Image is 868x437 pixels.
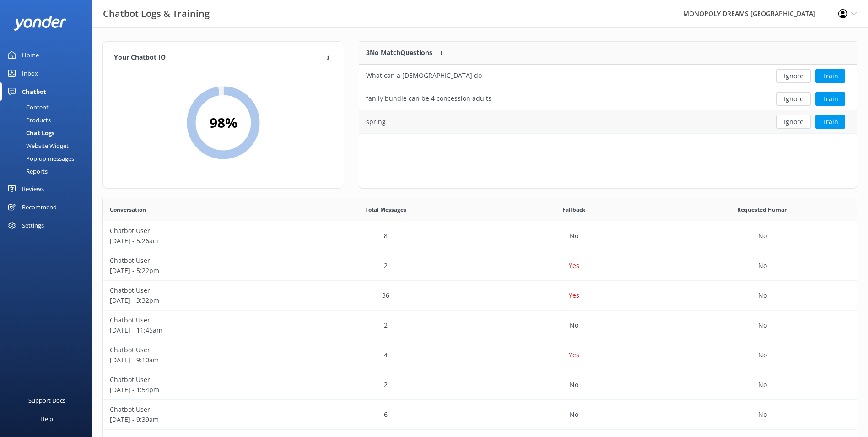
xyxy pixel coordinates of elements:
[570,380,578,390] p: No
[103,311,857,340] div: row
[758,410,767,420] p: No
[776,92,811,106] button: Ignore
[110,315,285,325] p: Chatbot User
[5,126,54,139] div: Chat Logs
[758,380,767,390] p: No
[569,290,579,300] p: Yes
[5,101,92,114] a: Content
[359,87,857,110] div: row
[815,115,845,129] button: Train
[384,261,388,271] p: 2
[110,325,285,335] p: [DATE] - 11:45am
[758,290,767,300] p: No
[22,46,39,64] div: Home
[40,410,53,428] div: Help
[103,251,857,281] div: row
[366,117,386,127] div: spring
[569,350,579,360] p: Yes
[5,114,92,126] a: Products
[562,205,585,214] span: Fallback
[570,320,578,330] p: No
[737,205,788,214] span: Requested Human
[384,350,388,360] p: 4
[5,152,74,165] div: Pop-up messages
[110,256,285,266] p: Chatbot User
[776,115,811,129] button: Ignore
[110,404,285,415] p: Chatbot User
[570,231,578,241] p: No
[5,114,51,126] div: Products
[384,410,388,420] p: 6
[5,152,92,165] a: Pop-up messages
[5,139,92,152] a: Website Widget
[22,82,46,101] div: Chatbot
[815,92,845,106] button: Train
[365,205,406,214] span: Total Messages
[569,261,579,271] p: Yes
[776,69,811,83] button: Ignore
[366,71,482,81] div: What can a [DEMOGRAPHIC_DATA] do
[103,6,210,21] h3: Chatbot Logs & Training
[103,221,857,251] div: row
[758,231,767,241] p: No
[110,226,285,236] p: Chatbot User
[5,165,92,178] a: Reports
[110,385,285,395] p: [DATE] - 1:54pm
[110,266,285,276] p: [DATE] - 5:22pm
[110,285,285,295] p: Chatbot User
[22,216,44,235] div: Settings
[110,375,285,385] p: Chatbot User
[382,290,389,300] p: 36
[359,110,857,133] div: row
[366,48,432,58] p: 3 No Match Questions
[28,391,65,410] div: Support Docs
[22,180,44,198] div: Reviews
[110,415,285,425] p: [DATE] - 9:39am
[14,16,66,31] img: yonder-white-logo.png
[110,236,285,246] p: [DATE] - 5:26am
[366,93,491,104] div: fanily bundle can be 4 concession adults
[384,380,388,390] p: 2
[110,345,285,355] p: Chatbot User
[758,261,767,271] p: No
[5,126,92,139] a: Chat Logs
[758,320,767,330] p: No
[103,400,857,430] div: row
[384,320,388,330] p: 2
[5,165,48,178] div: Reports
[384,231,388,241] p: 8
[114,53,324,63] h4: Your Chatbot IQ
[210,112,237,134] h2: 98 %
[110,355,285,365] p: [DATE] - 9:10am
[758,350,767,360] p: No
[110,295,285,306] p: [DATE] - 3:32pm
[22,64,38,82] div: Inbox
[22,198,57,216] div: Recommend
[103,370,857,400] div: row
[359,65,857,133] div: grid
[5,139,69,152] div: Website Widget
[359,65,857,87] div: row
[103,281,857,311] div: row
[110,205,146,214] span: Conversation
[103,340,857,370] div: row
[815,69,845,83] button: Train
[570,410,578,420] p: No
[5,101,49,114] div: Content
